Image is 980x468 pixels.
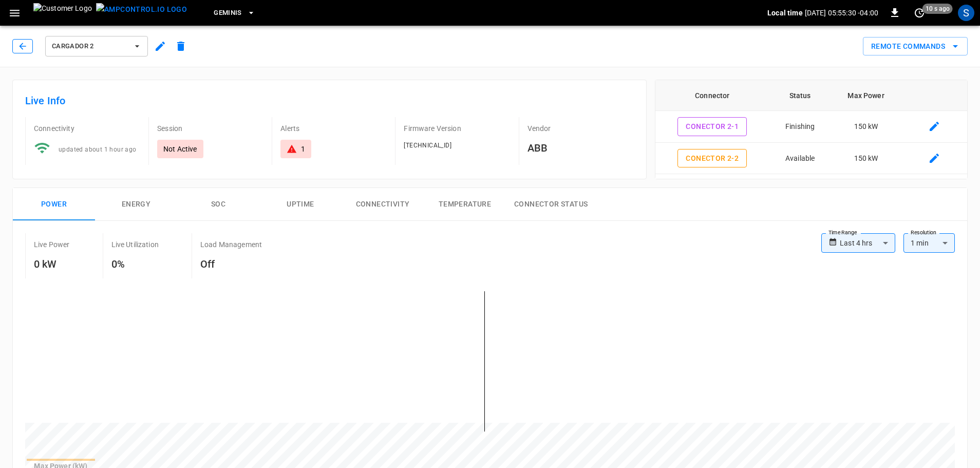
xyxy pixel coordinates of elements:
[655,80,769,111] th: Connector
[831,143,901,175] td: 150 kW
[259,188,342,221] button: Uptime
[34,123,140,134] p: Connectivity
[911,229,936,237] label: Resolution
[200,239,262,250] p: Load Management
[342,188,424,221] button: Connectivity
[840,233,895,253] div: Last 4 hrs
[177,188,259,221] button: SOC
[769,143,831,175] td: Available
[828,229,857,237] label: Time Range
[527,123,634,134] p: Vendor
[404,123,510,134] p: Firmware Version
[280,123,387,134] p: Alerts
[214,7,242,19] span: Geminis
[831,174,901,206] td: 150 kW
[677,117,747,136] button: Conector 2-1
[13,188,95,221] button: Power
[863,37,968,56] div: remote commands options
[45,36,148,57] button: Cargador 2
[769,80,831,111] th: Status
[25,92,634,109] h6: Live Info
[52,41,128,52] span: Cargador 2
[163,144,197,154] p: Not Active
[655,80,967,237] table: connector table
[922,4,953,14] span: 10 s ago
[424,188,506,221] button: Temperature
[210,3,259,23] button: Geminis
[831,111,901,143] td: 150 kW
[863,37,968,56] button: Remote Commands
[958,5,974,21] div: profile-icon
[96,3,187,16] img: ampcontrol.io logo
[157,123,263,134] p: Session
[301,144,305,154] div: 1
[111,239,159,250] p: Live Utilization
[506,188,596,221] button: Connector Status
[769,111,831,143] td: Finishing
[34,256,70,272] h6: 0 kW
[831,80,901,111] th: Max Power
[200,256,262,272] h6: Off
[404,142,451,149] span: [TECHNICAL_ID]
[677,149,747,168] button: Conector 2-2
[767,8,803,18] p: Local time
[527,140,634,156] h6: ABB
[33,3,92,23] img: Customer Logo
[111,256,159,272] h6: 0%
[911,5,928,21] button: set refresh interval
[34,239,70,250] p: Live Power
[805,8,878,18] p: [DATE] 05:55:30 -04:00
[769,174,831,206] td: Faulted
[95,188,177,221] button: Energy
[903,233,955,253] div: 1 min
[59,146,137,153] span: updated about 1 hour ago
